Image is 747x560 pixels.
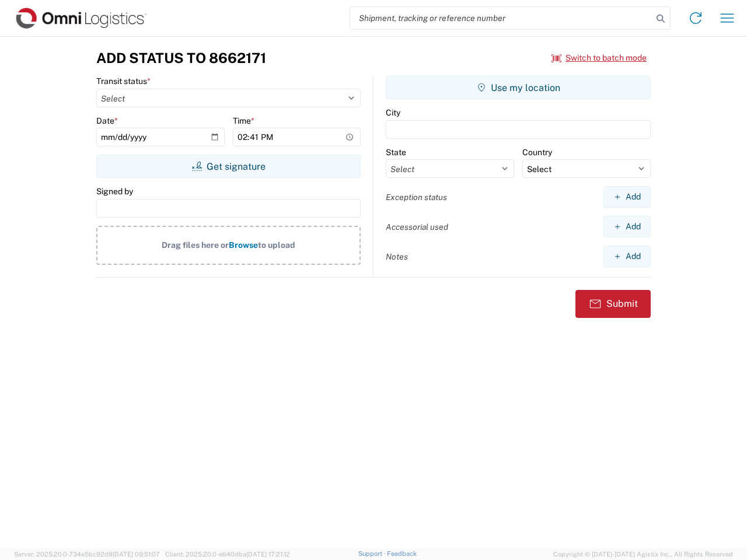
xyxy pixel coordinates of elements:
[113,551,160,558] span: [DATE] 09:51:07
[96,186,133,197] label: Signed by
[96,50,266,66] h3: Add Status to 8662171
[246,551,290,558] span: [DATE] 17:21:12
[229,240,258,250] span: Browse
[603,246,651,267] button: Add
[96,116,118,126] label: Date
[96,155,361,178] button: Get signature
[358,550,388,557] a: Support
[350,7,652,29] input: Shipment, tracking or reference number
[603,216,651,237] button: Add
[386,251,408,262] label: Notes
[575,290,651,318] button: Submit
[233,116,254,126] label: Time
[96,76,151,86] label: Transit status
[387,550,417,557] a: Feedback
[603,186,651,208] button: Add
[386,76,651,99] button: Use my location
[14,551,160,558] span: Server: 2025.20.0-734e5bc92d9
[551,48,647,68] button: Switch to batch mode
[386,222,448,232] label: Accessorial used
[162,240,229,250] span: Drag files here or
[386,192,447,202] label: Exception status
[165,551,290,558] span: Client: 2025.20.0-e640dba
[522,147,552,157] label: Country
[386,107,400,118] label: City
[553,549,733,559] span: Copyright © [DATE]-[DATE] Agistix Inc., All Rights Reserved
[386,147,406,157] label: State
[258,240,295,250] span: to upload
